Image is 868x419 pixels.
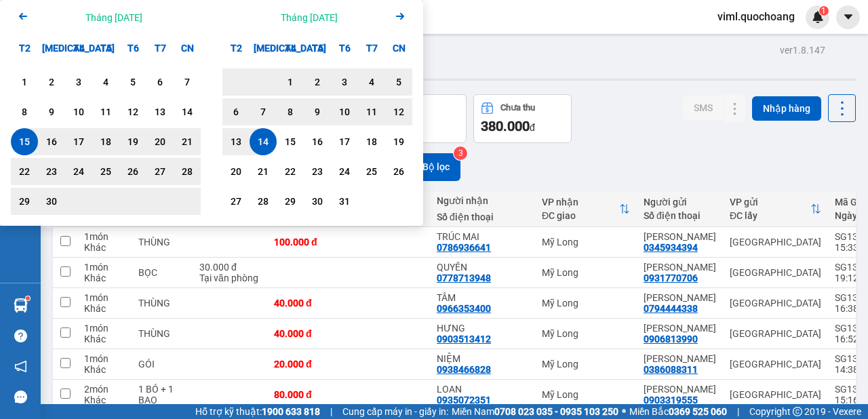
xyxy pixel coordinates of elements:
div: Choose Thứ Sáu, tháng 09 26 2025. It's available. [119,158,146,185]
div: Choose Thứ Hai, tháng 09 22 2025. It's available. [11,158,38,185]
li: [PERSON_NAME] [7,7,197,33]
div: 4 [96,74,115,90]
div: 7 [178,74,197,90]
div: QUYÊN [437,262,528,273]
div: 5 [389,74,408,90]
b: 0901 86 09 09 [18,89,79,100]
div: 20.000 đ [274,359,342,370]
div: Khác [84,334,125,344]
div: 6 [151,74,170,90]
div: Selected start date. Thứ Hai, tháng 09 15 2025. It's available. [11,128,38,155]
div: 29 [15,193,34,209]
div: Chưa thu [500,103,535,113]
sup: 1 [819,6,829,16]
div: Choose Thứ Bảy, tháng 10 18 2025. It's available. [358,128,385,155]
div: 0903513412 [437,334,491,344]
div: TRẦN BỘI LINH [644,323,716,334]
div: Choose Thứ Hai, tháng 10 13 2025. It's available. [222,128,250,155]
div: 15 [15,134,34,150]
div: 3 [69,74,88,90]
span: Miền Bắc [629,404,727,419]
div: Choose Thứ Tư, tháng 10 15 2025. It's available. [277,128,304,155]
sup: 3 [454,146,467,160]
div: 23 [42,163,61,180]
div: Choose Chủ Nhật, tháng 09 28 2025. It's available. [174,158,201,185]
strong: 0369 525 060 [669,406,727,417]
div: GÓI [138,359,186,370]
div: 0935072351 [437,395,491,405]
span: message [14,391,27,403]
div: Khác [84,364,125,375]
span: caret-down [842,11,854,23]
div: Choose Thứ Bảy, tháng 10 4 2025. It's available. [358,68,385,96]
strong: 0708 023 035 - 0935 103 250 [494,406,618,417]
div: 100.000 đ [274,237,342,247]
svg: Arrow Left [15,8,31,24]
button: Bộ lọc [389,153,460,181]
div: Choose Chủ Nhật, tháng 09 21 2025. It's available. [174,128,201,155]
div: 0386088311 [644,364,698,375]
th: Toggle SortBy [535,191,637,227]
div: 10 [335,104,354,120]
div: 0931770706 [644,273,698,283]
div: [GEOGRAPHIC_DATA] [730,389,821,400]
div: HUỲNH HỮU PHÚC [644,384,716,395]
div: 0903319555 [644,395,698,405]
div: Choose Thứ Hai, tháng 10 6 2025. It's available. [222,98,250,125]
div: TRẦN NGỌC XUÂN HIỀN [644,292,716,303]
div: Choose Thứ Ba, tháng 10 28 2025. It's available. [250,188,277,215]
div: Choose Thứ Ba, tháng 09 23 2025. It's available. [38,158,65,185]
div: Choose Thứ Bảy, tháng 09 20 2025. It's available. [146,128,174,155]
div: T7 [146,35,174,62]
sup: 1 [26,296,30,300]
div: Tại văn phòng [199,273,260,283]
div: Choose Thứ Tư, tháng 09 17 2025. It's available. [65,128,92,155]
div: Người nhận [437,195,528,206]
div: T5 [92,35,119,62]
div: 23 [308,163,327,180]
div: 30.000 đ [199,262,260,273]
button: SMS [683,96,724,120]
span: 1 [821,6,826,16]
span: | [330,404,332,419]
img: icon-new-feature [812,11,824,23]
div: 16 [42,134,61,150]
div: ĐC lấy [730,210,810,221]
div: 15 [281,134,300,150]
div: 2 [308,74,327,90]
span: | [737,404,739,419]
div: Choose Thứ Năm, tháng 10 2 2025. It's available. [304,68,331,96]
div: Choose Thứ Tư, tháng 10 29 2025. It's available. [277,188,304,215]
span: environment [7,75,16,85]
div: Choose Chủ Nhật, tháng 09 14 2025. It's available. [174,98,201,125]
div: 26 [389,163,408,180]
span: Hỗ trợ kỹ thuật: [195,404,320,419]
div: 1 món [84,323,125,334]
div: 11 [96,104,115,120]
div: Mỹ Long [542,298,630,308]
div: Khác [84,242,125,253]
div: Choose Thứ Năm, tháng 09 11 2025. It's available. [92,98,119,125]
div: Mỹ Long [542,267,630,278]
div: ver 1.8.147 [780,43,825,58]
div: NGUYỄN LÊ TƯỜNG VY [644,262,716,273]
div: 40.000 đ [274,328,342,339]
img: logo.jpg [7,7,54,54]
div: THÙNG [138,298,186,308]
div: ĐC giao [542,210,619,221]
div: 1 [15,74,34,90]
div: Choose Chủ Nhật, tháng 10 19 2025. It's available. [385,128,412,155]
span: Miền Nam [452,404,618,419]
div: VP nhận [542,197,619,207]
div: Choose Thứ Năm, tháng 09 18 2025. It's available. [92,128,119,155]
div: 26 [123,163,142,180]
div: 27 [151,163,170,180]
button: Chưa thu380.000đ [473,94,572,143]
li: VP Mỹ Long [7,58,94,73]
button: Next month. [392,8,408,26]
img: warehouse-icon [14,298,28,313]
div: 28 [254,193,273,209]
div: 27 [226,193,245,209]
button: caret-down [836,5,860,29]
div: 24 [69,163,88,180]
